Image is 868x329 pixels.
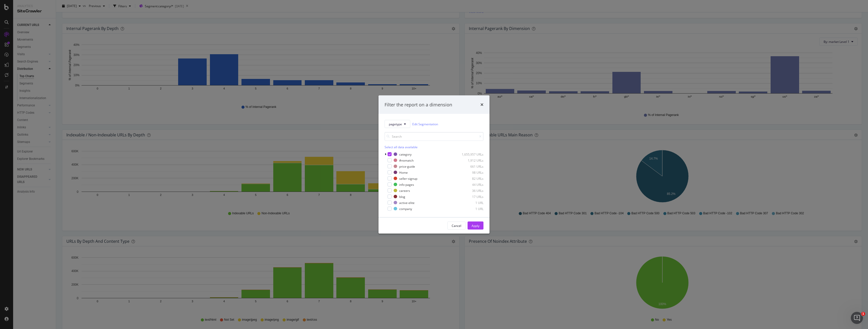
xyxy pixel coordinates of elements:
span: 1 [861,312,865,316]
button: Apply [468,222,483,230]
div: 44 URLs [459,182,483,187]
div: 1 URL [459,206,483,211]
div: 1 URL [459,200,483,205]
div: seller-signup [399,176,417,181]
div: 661 URLs [459,164,483,168]
div: 82 URLs [459,176,483,181]
div: 1,655,957 URLs [459,152,483,156]
div: Apply [472,223,479,228]
div: 36 URLs [459,188,483,193]
div: times [480,101,483,108]
div: modal [378,95,490,234]
div: company [399,206,412,211]
div: info-pages [399,182,414,187]
div: 1,912 URLs [459,158,483,162]
button: Cancel [447,222,466,230]
div: Filter the report on a dimension [385,101,452,108]
div: blog [399,194,405,199]
div: active-elite [399,200,415,205]
a: Edit Segmentation [412,121,438,127]
div: 98 URLs [459,170,483,174]
div: Cancel [452,223,461,228]
div: price-guide [399,164,415,168]
div: Select all data available [385,145,483,149]
div: category [399,152,412,156]
span: pagetype [389,122,402,126]
input: Search [385,132,483,141]
div: Home [399,170,408,174]
button: pagetype [385,120,410,128]
iframe: Intercom live chat [851,312,863,324]
div: #nomatch [399,158,414,162]
div: careers [399,188,410,193]
div: 17 URLs [459,194,483,199]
